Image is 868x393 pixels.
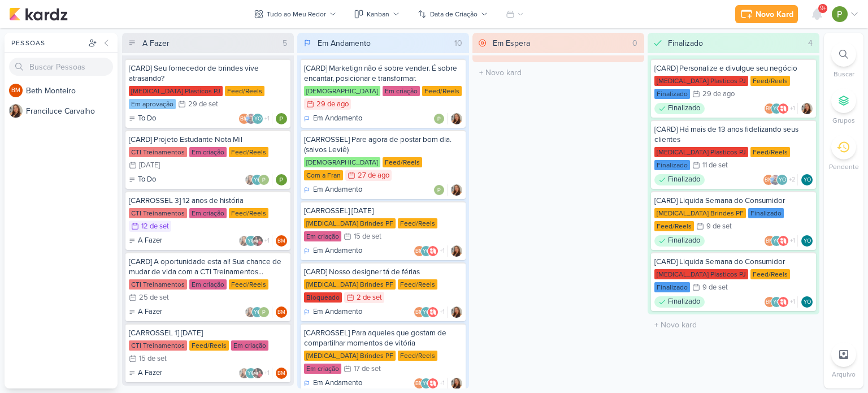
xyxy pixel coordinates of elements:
[415,249,423,254] p: BM
[252,235,263,247] img: cti direção
[254,178,261,183] p: YO
[451,306,462,318] div: Responsável: Franciluce Carvalho
[832,115,855,126] p: Grupos
[129,135,287,145] div: [CARD] Projeto Estudante Nota Mil
[414,306,448,318] div: Colaboradores: Beth Monteiro, Yasmin Oliveira, Allegra Plásticos e Brindes Personalizados, Paloma...
[304,157,380,167] div: [DEMOGRAPHIC_DATA]
[820,4,826,13] span: 9+
[254,116,262,122] p: YO
[654,296,705,308] div: Finalizado
[318,37,371,49] div: Em Andamento
[252,113,263,124] div: Yasmin Oliveira
[277,371,285,377] p: BM
[829,162,859,172] p: Pendente
[304,378,362,389] div: Em Andamento
[773,300,780,305] p: YO
[304,63,462,84] div: [CARD] Marketign não é sobre vender. É sobre encantar, posicionar e transformar.
[451,245,462,257] div: Responsável: Franciluce Carvalho
[139,294,169,301] div: 25 de set
[801,174,813,185] div: Responsável: Yasmin Oliveira
[238,368,250,379] img: Franciluce Carvalho
[276,235,287,247] div: Beth Monteiro
[451,184,462,196] div: Responsável: Franciluce Carvalho
[138,235,162,247] p: A Fazer
[9,7,68,21] img: kardz.app
[654,124,813,145] div: [CARD] Há mais de 13 anos fidelizando seus clientes
[422,86,462,96] div: Feed/Reels
[475,64,642,81] input: + Novo kard
[763,174,798,185] div: Colaboradores: Beth Monteiro, Guilherme Savio, Yasmin Oliveira, Allegra Plásticos e Brindes Perso...
[420,245,432,257] div: Yasmin Oliveira
[313,184,362,196] p: Em Andamento
[304,170,343,180] div: Com a Fran
[358,172,389,179] div: 27 de ago
[304,86,380,96] div: [DEMOGRAPHIC_DATA]
[129,196,287,206] div: [CARROSSEL 3] 12 anos de história
[766,106,774,112] p: BM
[138,174,156,185] p: To Do
[26,85,118,97] div: B e t h M o n t e i r o
[138,368,162,379] p: A Fazer
[129,328,287,338] div: [CARROSSEL 1] Dia do cliente
[433,184,448,196] div: Colaboradores: Paloma Paixão Designer
[778,296,789,308] img: Allegra Plásticos e Brindes Personalizados
[771,103,782,114] div: Yasmin Oliveira
[706,223,732,230] div: 9 de set
[801,235,813,247] div: Responsável: Yasmin Oliveira
[789,104,795,113] span: +1
[9,58,113,76] input: Buscar Pessoas
[773,239,780,244] p: YO
[493,37,530,49] div: Em Espera
[764,103,775,114] div: Beth Monteiro
[276,174,287,185] img: Paloma Paixão Designer
[427,245,439,257] img: Allegra Plásticos e Brindes Personalizados
[415,381,423,387] p: BM
[654,160,690,170] div: Finalizado
[451,378,462,389] div: Responsável: Franciluce Carvalho
[129,174,156,185] div: To Do
[248,239,255,244] p: YO
[188,101,218,108] div: 29 de set
[225,86,264,96] div: Feed/Reels
[702,284,728,291] div: 9 de set
[276,306,287,318] div: Beth Monteiro
[766,239,774,244] p: BM
[668,37,703,49] div: Finalizado
[834,69,854,79] p: Buscar
[654,89,690,99] div: Finalizado
[245,174,272,185] div: Colaboradores: Franciluce Carvalho, Yasmin Oliveira, Paloma Paixão Designer
[423,381,430,387] p: YO
[668,296,700,308] p: Finalizado
[420,306,432,318] div: Yasmin Oliveira
[439,379,445,388] span: +1
[263,369,270,378] span: +1
[451,245,462,257] img: Franciluce Carvalho
[313,245,362,257] p: Em Andamento
[263,114,270,123] span: +1
[423,249,430,254] p: YO
[189,208,227,218] div: Em criação
[451,113,462,124] img: Franciluce Carvalho
[398,218,437,228] div: Feed/Reels
[304,292,342,303] div: Bloqueado
[771,296,782,308] div: Yasmin Oliveira
[433,113,445,124] img: Paloma Paixão Designer
[354,233,381,240] div: 15 de set
[654,196,813,206] div: [CARD] Liquida Semana do Consumidor
[229,208,268,218] div: Feed/Reels
[770,174,781,185] img: Guilherme Savio
[129,99,176,109] div: Em aprovação
[245,235,257,247] div: Yasmin Oliveira
[398,351,437,361] div: Feed/Reels
[129,208,187,218] div: CTI Treinamentos
[189,279,227,290] div: Em criação
[231,340,268,351] div: Em criação
[245,306,256,318] img: Franciluce Carvalho
[245,174,256,185] img: Franciluce Carvalho
[756,8,793,20] div: Novo Kard
[433,113,448,124] div: Colaboradores: Paloma Paixão Designer
[789,236,795,245] span: +1
[138,113,156,124] p: To Do
[748,208,784,218] div: Finalizado
[245,306,272,318] div: Colaboradores: Franciluce Carvalho, Yasmin Oliveira, Paloma Paixão Designer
